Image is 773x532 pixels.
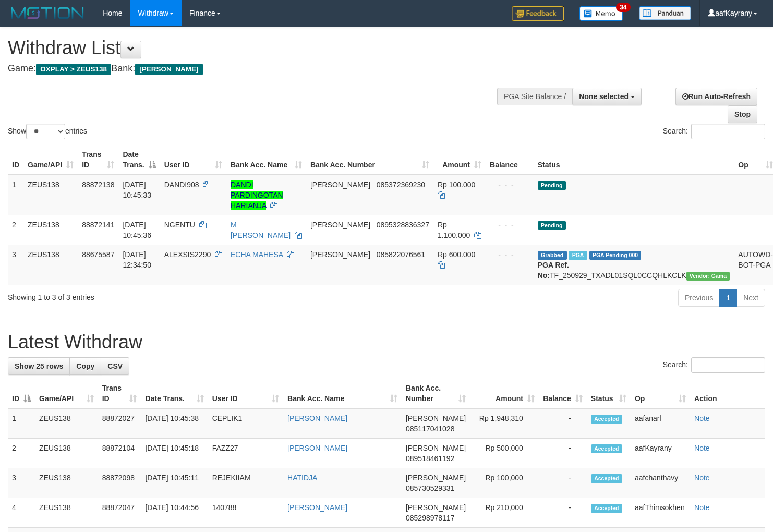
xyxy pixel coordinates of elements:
span: PGA Pending [589,251,642,260]
span: Vendor URL: https://trx31.1velocity.biz [686,272,730,281]
td: 1 [8,175,23,215]
span: 34 [616,3,630,12]
th: Balance [486,145,534,175]
img: MOTION_logo.png [8,5,87,21]
label: Show entries [8,124,87,139]
td: Rp 1,948,310 [470,408,539,439]
th: Game/API: activate to sort column ascending [35,379,98,408]
td: - [539,439,587,468]
span: Accepted [591,415,622,424]
th: Amount: activate to sort column ascending [470,379,539,408]
a: [PERSON_NAME] [287,503,347,512]
td: 88872047 [98,498,141,528]
span: ALEXSIS2290 [164,250,211,259]
span: OXPLAY > ZEUS138 [36,64,111,75]
a: CSV [101,357,129,375]
td: TF_250929_TXADL01SQL0CCQHLKCLK [534,245,734,285]
td: CEPLIK1 [208,408,283,439]
span: [PERSON_NAME] [135,64,202,75]
span: Copy 085117041028 to clipboard [406,425,454,433]
th: ID [8,145,23,175]
span: 88675587 [82,250,114,259]
span: Rp 600.000 [438,250,475,259]
span: [PERSON_NAME] [406,444,466,452]
span: Copy [76,362,94,370]
img: Button%20Memo.svg [579,6,623,21]
span: NGENTU [164,221,195,229]
span: Show 25 rows [15,362,63,370]
td: ZEUS138 [35,408,98,439]
td: 3 [8,468,35,498]
span: Accepted [591,444,622,453]
span: Rp 1.100.000 [438,221,470,239]
span: Pending [538,221,566,230]
a: ECHA MAHESA [231,250,283,259]
span: 88872141 [82,221,114,229]
td: [DATE] 10:44:56 [141,498,208,528]
button: None selected [572,88,642,105]
div: - - - [490,220,529,230]
td: 88872104 [98,439,141,468]
a: Note [694,503,710,512]
td: aafKayrany [631,439,690,468]
span: [PERSON_NAME] [310,180,370,189]
a: Note [694,444,710,452]
a: M [PERSON_NAME] [231,221,291,239]
th: User ID: activate to sort column ascending [208,379,283,408]
a: Stop [728,105,757,123]
span: [PERSON_NAME] [406,474,466,482]
div: - - - [490,249,529,260]
a: DANDI PARDINGOTAN HARIANJA [231,180,283,210]
th: Status: activate to sort column ascending [587,379,631,408]
th: Bank Acc. Number: activate to sort column ascending [306,145,433,175]
span: Copy 085730529331 to clipboard [406,484,454,492]
span: Copy 085372369230 to clipboard [377,180,425,189]
td: aafanarl [631,408,690,439]
span: [PERSON_NAME] [406,414,466,422]
td: REJEKIIAM [208,468,283,498]
td: - [539,468,587,498]
span: Copy 0895328836327 to clipboard [377,221,429,229]
td: 2 [8,439,35,468]
span: Accepted [591,474,622,483]
th: Op: activate to sort column ascending [631,379,690,408]
a: Run Auto-Refresh [675,88,757,105]
td: ZEUS138 [35,468,98,498]
img: panduan.png [639,6,691,20]
span: [PERSON_NAME] [310,221,370,229]
label: Search: [663,124,765,139]
span: [DATE] 10:45:33 [123,180,151,199]
td: Rp 100,000 [470,468,539,498]
td: 88872027 [98,408,141,439]
label: Search: [663,357,765,373]
a: Next [736,289,765,307]
th: Status [534,145,734,175]
td: 140788 [208,498,283,528]
th: User ID: activate to sort column ascending [160,145,226,175]
th: Date Trans.: activate to sort column ascending [141,379,208,408]
span: [DATE] 10:45:36 [123,221,151,239]
span: Copy 089518461192 to clipboard [406,454,454,463]
span: Copy 085298978117 to clipboard [406,514,454,522]
b: PGA Ref. No: [538,261,569,280]
th: Amount: activate to sort column ascending [433,145,486,175]
a: HATIDJA [287,474,317,482]
a: Note [694,414,710,422]
td: Rp 500,000 [470,439,539,468]
th: Trans ID: activate to sort column ascending [78,145,118,175]
td: FAZZ27 [208,439,283,468]
h4: Game: Bank: [8,64,505,74]
a: Show 25 rows [8,357,70,375]
td: aafThimsokhen [631,498,690,528]
span: [PERSON_NAME] [310,250,370,259]
td: ZEUS138 [35,498,98,528]
td: ZEUS138 [23,215,78,245]
span: Pending [538,181,566,190]
input: Search: [691,357,765,373]
th: Game/API: activate to sort column ascending [23,145,78,175]
span: Accepted [591,504,622,513]
span: [DATE] 12:34:50 [123,250,151,269]
td: 3 [8,245,23,285]
img: Feedback.jpg [512,6,564,21]
input: Search: [691,124,765,139]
